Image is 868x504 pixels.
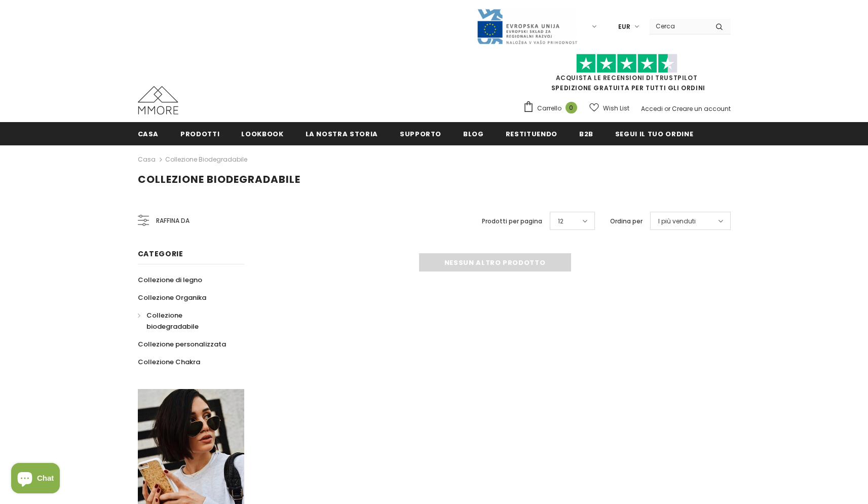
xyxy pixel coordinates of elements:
a: Segui il tuo ordine [615,122,693,145]
a: La nostra storia [306,122,378,145]
span: supporto [400,129,441,139]
a: Creare un account [672,104,731,113]
a: Restituendo [506,122,557,145]
a: Collezione personalizzata [138,335,226,353]
span: Collezione biodegradabile [138,172,300,186]
a: B2B [579,122,593,145]
span: Collezione personalizzata [138,339,226,349]
a: Wish List [589,99,629,117]
span: Collezione Organika [138,293,206,302]
span: 0 [565,102,577,113]
a: Lookbook [241,122,283,145]
span: Segui il tuo ordine [615,129,693,139]
span: EUR [618,22,630,32]
span: Collezione di legno [138,275,202,285]
span: Wish List [603,103,629,113]
a: Collezione biodegradabile [138,306,233,335]
span: Lookbook [241,129,283,139]
a: Casa [138,153,156,166]
span: Casa [138,129,159,139]
span: Prodotti [180,129,219,139]
a: supporto [400,122,441,145]
a: Collezione biodegradabile [165,155,247,164]
a: Accedi [641,104,663,113]
a: Prodotti [180,122,219,145]
span: I più venduti [658,216,696,226]
span: Raffina da [156,215,190,226]
label: Prodotti per pagina [482,216,542,226]
a: Collezione Chakra [138,353,200,371]
span: B2B [579,129,593,139]
a: Collezione di legno [138,271,202,289]
a: Acquista le recensioni di TrustPilot [556,73,698,82]
span: Restituendo [506,129,557,139]
span: Collezione biodegradabile [146,311,199,331]
input: Search Site [650,19,708,33]
img: Javni Razpis [476,8,578,45]
span: Carrello [537,103,561,113]
a: Casa [138,122,159,145]
a: Blog [463,122,484,145]
label: Ordina per [610,216,643,226]
span: SPEDIZIONE GRATUITA PER TUTTI GLI ORDINI [523,58,731,92]
span: 12 [558,216,563,226]
a: Carrello 0 [523,101,582,116]
a: Collezione Organika [138,289,206,306]
span: or [664,104,670,113]
img: Fidati di Pilot Stars [576,54,677,73]
span: Categorie [138,249,183,259]
span: La nostra storia [306,129,378,139]
span: Blog [463,129,484,139]
inbox-online-store-chat: Shopify online store chat [8,463,63,496]
span: Collezione Chakra [138,357,200,367]
img: Casi MMORE [138,86,178,114]
a: Javni Razpis [476,22,578,30]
